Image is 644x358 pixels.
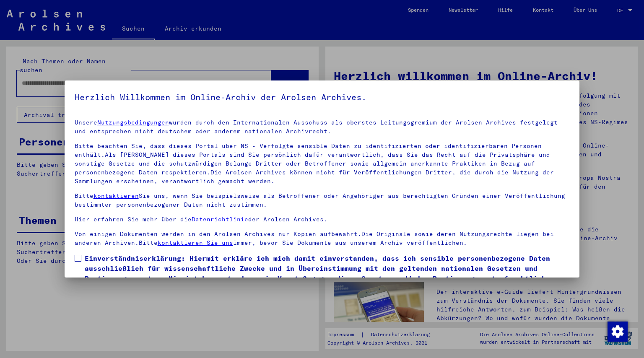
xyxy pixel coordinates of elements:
p: Von einigen Dokumenten werden in den Arolsen Archives nur Kopien aufbewahrt.Die Originale sowie d... [75,230,570,247]
p: Unsere wurden durch den Internationalen Ausschuss als oberstes Leitungsgremium der Arolsen Archiv... [75,118,570,136]
h5: Herzlich Willkommen im Online-Archiv der Arolsen Archives. [75,91,570,104]
span: Einverständniserklärung: Hiermit erkläre ich mich damit einverstanden, dass ich sensible personen... [85,253,570,293]
p: Hier erfahren Sie mehr über die der Arolsen Archives. [75,215,570,224]
a: kontaktieren Sie uns [158,239,233,246]
p: Bitte Sie uns, wenn Sie beispielsweise als Betroffener oder Angehöriger aus berechtigten Gründen ... [75,192,570,209]
a: Datenrichtlinie [192,215,248,223]
a: Nutzungsbedingungen [97,119,169,126]
img: Zustimmung ändern [608,322,628,342]
a: kontaktieren [93,192,139,200]
p: Bitte beachten Sie, dass dieses Portal über NS - Verfolgte sensible Daten zu identifizierten oder... [75,142,570,186]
